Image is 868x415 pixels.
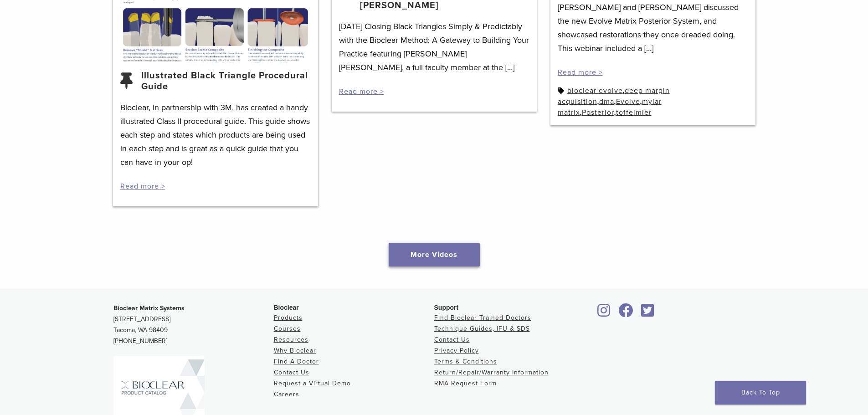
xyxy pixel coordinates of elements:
a: Courses [274,325,301,333]
span: Bioclear [274,304,299,311]
span: Support [434,304,459,311]
a: Find Bioclear Trained Doctors [434,314,531,322]
a: mylar matrix [558,97,662,117]
p: Bioclear, in partnership with 3M, has created a handy illustrated Class II procedural guide. This... [120,101,311,169]
a: Terms & Conditions [434,358,497,365]
a: Contact Us [434,336,470,343]
a: Contact Us [274,369,309,376]
a: Back To Top [715,381,806,405]
p: [STREET_ADDRESS] Tacoma, WA 98409 [PHONE_NUMBER] [113,303,274,347]
a: More Videos [389,243,480,266]
p: [DATE] Closing Black Triangles Simply & Predictably with the Bioclear Method: A Gateway to Buildi... [339,20,529,74]
a: toffelmier [616,108,652,117]
div: , , , , , , [558,85,748,118]
a: Illustrated Black Triangle Procedural Guide [141,70,311,92]
a: deep margin acquisition [558,86,670,106]
a: Resources [274,336,308,343]
a: Technique Guides, IFU & SDS [434,325,530,333]
a: Why Bioclear [274,347,316,354]
a: Careers [274,390,299,398]
a: dma [599,97,614,106]
a: Evolve [616,97,640,106]
a: RMA Request Form [434,379,497,387]
a: Bioclear [638,309,657,318]
a: Products [274,314,303,322]
a: Read more > [339,87,384,96]
a: Read more > [120,182,165,191]
a: Privacy Policy [434,347,479,354]
strong: Bioclear Matrix Systems [113,304,185,312]
a: Posterior [582,108,614,117]
a: bioclear evolve [567,86,623,95]
a: Read more > [558,68,603,77]
a: Find A Doctor [274,358,319,365]
a: Bioclear [595,309,614,318]
a: Bioclear [616,309,637,318]
a: Return/Repair/Warranty Information [434,369,549,376]
a: Request a Virtual Demo [274,379,351,387]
